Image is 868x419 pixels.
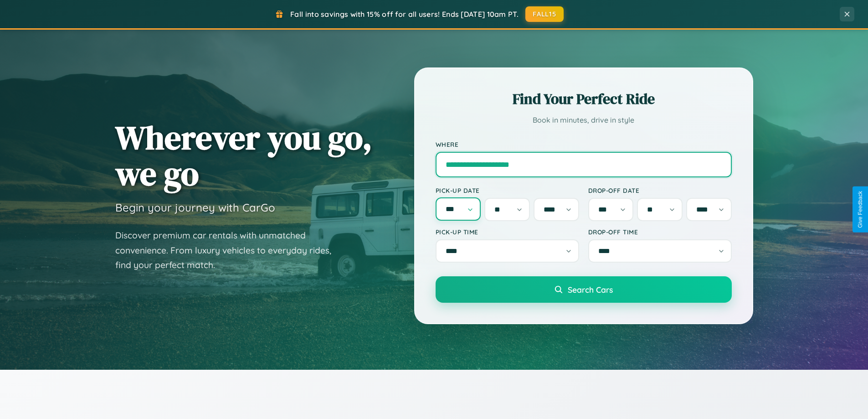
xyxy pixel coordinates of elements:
[436,186,579,194] label: Pick-up Date
[290,10,519,19] span: Fall into savings with 15% off for all users! Ends [DATE] 10am PT.
[115,119,372,191] h1: Wherever you go, we go
[436,228,579,236] label: Pick-up Time
[568,285,613,295] span: Search Cars
[588,186,732,194] label: Drop-off Date
[115,228,343,273] p: Discover premium car rentals with unmatched convenience. From luxury vehicles to everyday rides, ...
[436,114,732,127] p: Book in minutes, drive in style
[588,228,732,236] label: Drop-off Time
[857,191,863,228] div: Give Feedback
[436,276,732,303] button: Search Cars
[436,89,732,109] h2: Find Your Perfect Ride
[436,140,732,148] label: Where
[115,201,275,214] h3: Begin your journey with CarGo
[525,6,564,22] button: FALL15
